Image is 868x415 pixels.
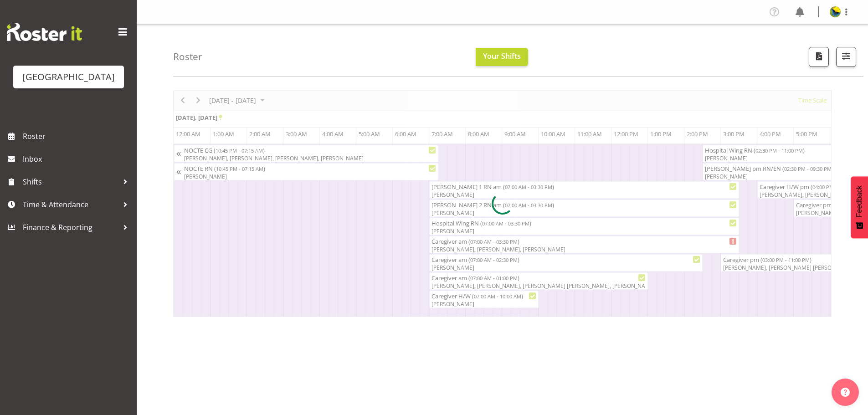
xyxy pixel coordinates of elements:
button: Filter Shifts [836,47,856,67]
img: gemma-hall22491374b5f274993ff8414464fec47f.png [830,6,841,17]
span: Roster [23,129,132,143]
button: Download a PDF of the roster according to the set date range. [809,47,829,67]
span: Finance & Reporting [23,220,118,234]
div: [GEOGRAPHIC_DATA] [22,70,115,84]
span: Feedback [855,185,863,217]
span: Inbox [23,152,132,166]
img: Rosterit website logo [7,23,82,41]
span: Your Shifts [483,51,521,61]
img: help-xxl-2.png [841,388,850,397]
button: Feedback - Show survey [851,176,868,238]
h4: Roster [173,51,202,62]
span: Shifts [23,175,118,189]
span: Time & Attendance [23,198,118,211]
button: Your Shifts [476,48,528,66]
